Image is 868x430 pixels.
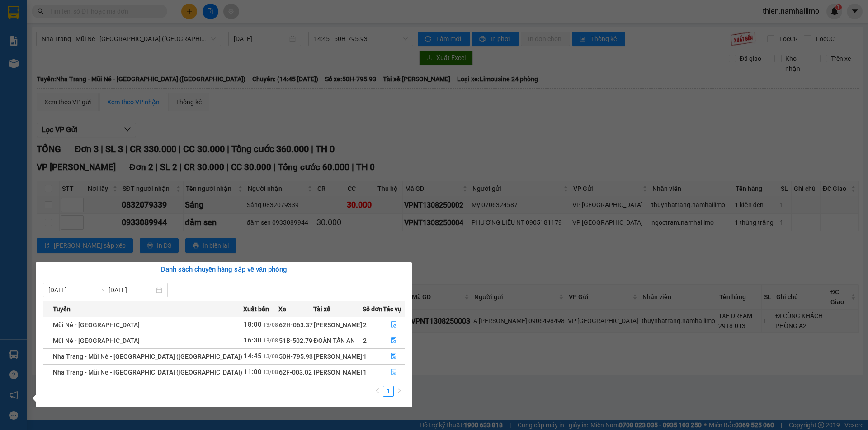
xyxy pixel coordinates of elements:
span: 11:00 [244,368,262,376]
span: Nha Trang - Mũi Né - [GEOGRAPHIC_DATA] ([GEOGRAPHIC_DATA]) [53,369,242,376]
span: Nhận: [86,9,108,18]
span: 1 [363,353,367,360]
div: 0376612400 [8,40,80,53]
button: left [372,386,383,397]
span: Gửi: [8,9,22,18]
span: Số đơn [363,304,383,314]
input: Đến ngày [108,285,154,295]
span: Mũi Né - [GEOGRAPHIC_DATA] [53,321,140,328]
li: Next Page [394,386,405,397]
span: 18:00 [244,320,262,328]
span: Xe [278,304,286,314]
span: file-done [391,337,397,344]
button: right [394,386,405,397]
div: BÉ MY PT [86,29,159,40]
span: 1 [363,369,367,376]
span: 16:30 [244,336,262,344]
span: 51B-502.79 [279,337,312,344]
span: 62F-003.02 [279,369,312,376]
button: file-done [383,365,404,379]
div: [PERSON_NAME] [314,320,362,330]
div: 0972885307 [86,40,159,53]
span: 62H-063.37 [279,321,313,328]
span: Tuyến [53,304,71,314]
span: to [98,287,105,294]
button: file-done [383,333,404,348]
span: 2 [363,321,367,328]
li: Previous Page [372,386,383,397]
span: Mũi Né - [GEOGRAPHIC_DATA] [53,337,140,344]
div: 40.000 [85,58,160,71]
span: 13/08 [263,338,278,344]
span: 13/08 [263,369,278,375]
span: Nha Trang - Mũi Né - [GEOGRAPHIC_DATA] ([GEOGRAPHIC_DATA]) [53,353,242,360]
span: swap-right [98,287,105,294]
span: Tài xế [313,304,330,314]
span: 13/08 [263,322,278,328]
div: VP [PERSON_NAME] [8,8,80,29]
div: [PERSON_NAME] [314,351,362,361]
li: 1 [383,386,394,397]
span: 50H-795.93 [279,353,313,360]
span: Tác vụ [383,304,401,314]
span: file-done [391,353,397,360]
div: Danh sách chuyến hàng sắp về văn phòng [43,264,405,275]
span: 13/08 [263,353,278,360]
div: ĐOÀN TẤN AN [314,336,362,346]
span: left [375,388,380,393]
span: file-done [391,321,397,328]
div: VP [PERSON_NAME] [86,8,159,29]
span: file-done [391,369,397,376]
input: Từ ngày [48,285,94,295]
span: right [396,388,402,393]
button: file-done [383,318,404,332]
span: CC : [85,60,98,70]
a: 1 [383,386,393,396]
div: [PERSON_NAME] [314,367,362,377]
button: file-done [383,349,404,364]
span: Xuất bến [243,304,269,314]
span: 14:45 [244,352,262,360]
div: ANH LỘC [8,29,80,40]
span: 2 [363,337,367,344]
